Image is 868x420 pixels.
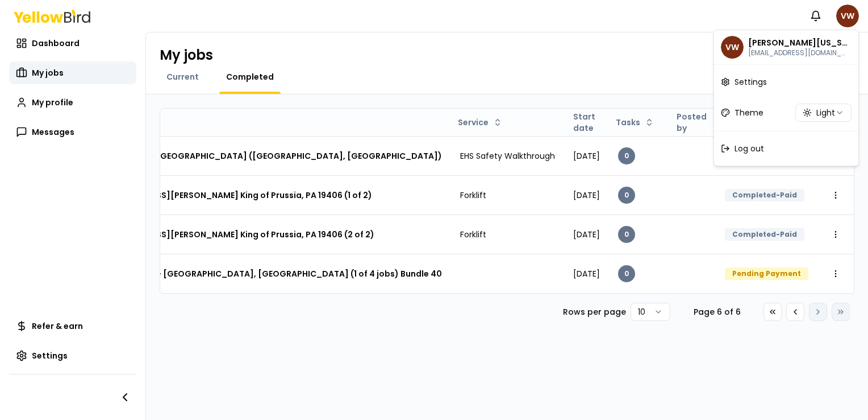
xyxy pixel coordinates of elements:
[748,48,848,57] p: washingtonvance@yahoo.com
[735,143,764,154] span: Log out
[748,37,848,48] p: Vance Washington
[721,36,744,59] span: VW
[735,76,767,88] span: Settings
[735,107,763,118] span: Theme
